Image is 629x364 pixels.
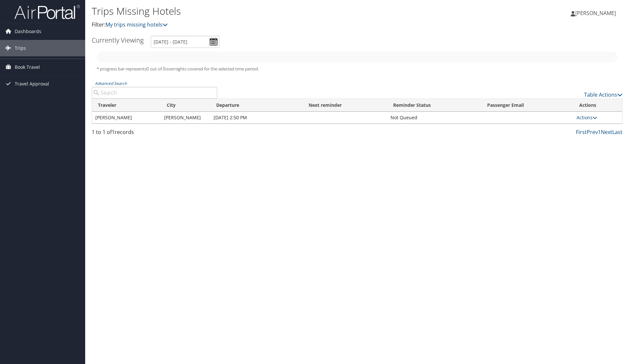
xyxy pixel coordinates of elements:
a: My trips missing hotels [105,21,168,28]
span: 0 out of 0 [146,66,165,72]
p: Filter: [92,21,446,29]
span: Travel Approval [15,76,49,92]
td: Not Queued [387,112,481,124]
span: [PERSON_NAME] [575,10,616,17]
span: Book Travel [15,59,40,75]
th: City: activate to sort column ascending [161,99,210,112]
a: Next [601,128,612,136]
a: 1 [598,128,601,136]
td: [PERSON_NAME] [92,112,161,124]
input: [DATE] - [DATE] [151,36,219,48]
td: [PERSON_NAME] [161,112,210,124]
th: Next reminder [303,99,387,112]
span: Trips [15,40,26,56]
span: 1 [112,128,115,136]
th: Reminder Status [387,99,481,112]
a: [PERSON_NAME] [571,3,622,23]
a: Advanced Search [95,81,127,86]
h3: Currently Viewing [92,36,143,45]
a: Prev [587,128,598,136]
span: Dashboards [15,23,41,40]
th: Actions [573,99,622,112]
th: Passenger Email: activate to sort column ascending [481,99,573,112]
th: Departure: activate to sort column descending [210,99,302,112]
td: [DATE] 2:50 PM [210,112,302,124]
input: Advanced Search [92,87,217,99]
a: Last [612,128,622,136]
th: Traveler: activate to sort column ascending [92,99,161,112]
h5: * progress bar represents overnights covered for the selected time period. [97,66,618,72]
a: Actions [577,114,597,121]
img: airportal-logo.png [14,4,80,20]
div: 1 to 1 of records [92,128,217,139]
h1: Trips Missing Hotels [92,4,446,18]
a: First [576,128,587,136]
a: Table Actions [584,91,622,98]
